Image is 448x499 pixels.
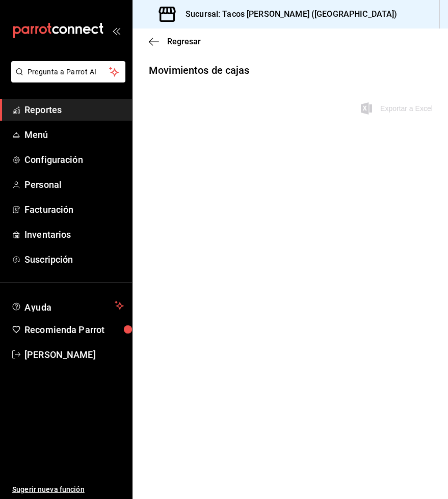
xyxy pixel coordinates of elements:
[24,228,124,241] span: Inventarios
[7,74,125,85] a: Pregunta a Parrot AI
[24,253,124,266] span: Suscripción
[112,26,120,35] button: open_drawer_menu
[149,37,201,46] button: Regresar
[167,37,201,46] span: Regresar
[28,67,110,77] span: Pregunta a Parrot AI
[24,299,111,312] span: Ayuda
[11,61,125,82] button: Pregunta a Parrot AI
[24,323,124,337] span: Recomienda Parrot
[12,484,124,495] span: Sugerir nueva función
[24,103,124,117] span: Reportes
[24,153,124,167] span: Configuración
[24,178,124,191] span: Personal
[149,63,250,78] div: Movimientos de cajas
[24,203,124,216] span: Facturación
[24,348,124,362] span: [PERSON_NAME]
[177,8,397,20] h3: Sucursal: Tacos [PERSON_NAME] ([GEOGRAPHIC_DATA])
[24,128,124,142] span: Menú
